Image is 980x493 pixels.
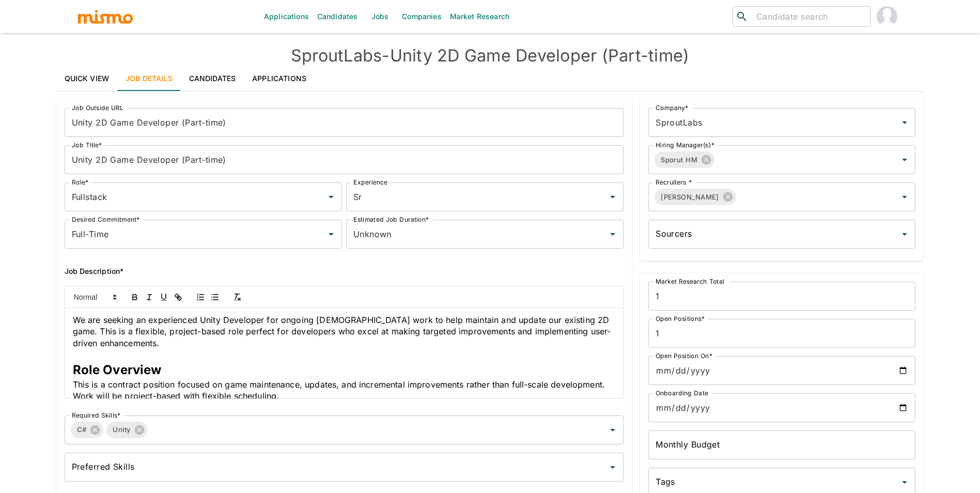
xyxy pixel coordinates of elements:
[72,178,88,187] label: Role*
[897,190,912,204] button: Open
[897,115,912,130] button: Open
[897,152,912,167] button: Open
[72,215,140,224] label: Desired Commitment*
[656,351,712,360] label: Open Position On*
[56,45,924,66] h4: SproutLabs - Unity 2D Game Developer (Part-time)
[117,66,181,91] a: Job Details
[324,190,338,204] button: Open
[71,422,104,438] div: C#
[353,215,429,224] label: Estimated Job Duration*
[655,154,704,166] span: Sporut HM
[324,227,338,241] button: Open
[353,178,387,187] label: Experience
[655,189,736,205] div: [PERSON_NAME]
[605,423,620,437] button: Open
[605,227,620,241] button: Open
[73,315,612,348] span: We are seeking an experienced Unity Developer for ongoing [DEMOGRAPHIC_DATA] work to help maintai...
[897,227,912,241] button: Open
[605,460,620,474] button: Open
[655,191,725,203] span: [PERSON_NAME]
[605,190,620,204] button: Open
[71,424,93,436] span: C#
[181,66,244,91] a: Candidates
[656,314,705,323] label: Open Positions*
[106,422,147,438] div: Unity
[655,151,714,168] div: Sporut HM
[72,141,102,149] label: Job Title*
[656,103,688,112] label: Company*
[656,389,708,397] label: Onboarding Date
[877,6,897,27] img: Maria Lujan Ciommo
[72,411,121,420] label: Required Skills*
[72,103,123,112] label: Job Outside URL
[106,424,136,436] span: Unity
[65,265,624,278] h6: Job Description*
[56,66,118,91] a: Quick View
[73,379,608,402] span: This is a contract position focused on game maintenance, updates, and incremental improvements ra...
[656,141,714,149] label: Hiring Manager(s)*
[656,178,692,187] label: Recruiters *
[244,66,315,91] a: Applications
[752,9,866,24] input: Candidate search
[897,475,912,489] button: Open
[77,9,134,24] img: logo
[656,277,724,286] label: Market Research Total
[73,362,162,377] span: Role Overview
